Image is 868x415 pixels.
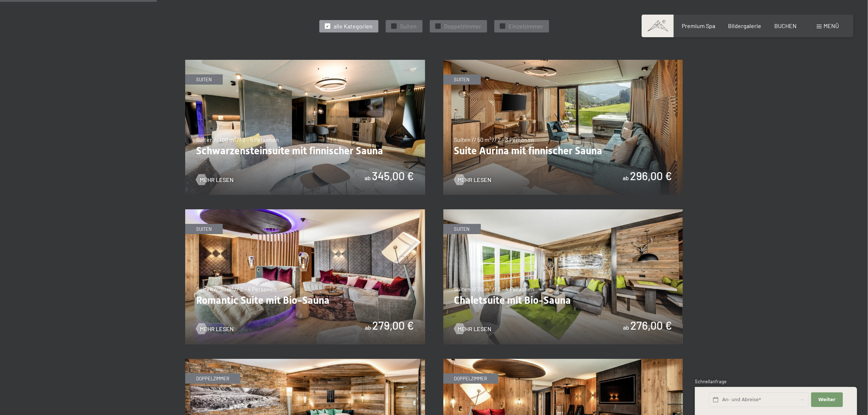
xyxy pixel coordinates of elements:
[436,24,439,29] span: ✓
[185,359,425,364] a: Nature Suite mit Sauna
[509,22,544,30] span: Einzelzimmer
[185,210,425,214] a: Romantic Suite mit Bio-Sauna
[728,22,762,29] a: Bildergalerie
[196,325,234,333] a: Mehr Lesen
[818,396,836,403] span: Weiter
[443,359,683,364] a: Suite Deluxe mit Sauna
[400,22,417,30] span: Suiten
[334,22,373,30] span: alle Kategorien
[454,176,492,184] a: Mehr Lesen
[811,392,842,407] button: Weiter
[682,22,715,29] a: Premium Spa
[458,325,492,333] span: Mehr Lesen
[200,325,234,333] span: Mehr Lesen
[443,60,683,65] a: Suite Aurina mit finnischer Sauna
[824,22,839,29] span: Menü
[444,22,482,30] span: Doppelzimmer
[458,176,492,184] span: Mehr Lesen
[443,209,683,344] img: Chaletsuite mit Bio-Sauna
[196,176,234,184] a: Mehr Lesen
[185,209,425,344] img: Romantic Suite mit Bio-Sauna
[454,325,492,333] a: Mehr Lesen
[443,210,683,214] a: Chaletsuite mit Bio-Sauna
[443,60,683,195] img: Suite Aurina mit finnischer Sauna
[695,379,727,384] span: Schnellanfrage
[200,176,234,184] span: Mehr Lesen
[185,60,425,65] a: Schwarzensteinsuite mit finnischer Sauna
[326,24,329,29] span: ✓
[185,60,425,195] img: Schwarzensteinsuite mit finnischer Sauna
[774,22,797,29] a: BUCHEN
[501,24,504,29] span: ✓
[392,24,395,29] span: ✓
